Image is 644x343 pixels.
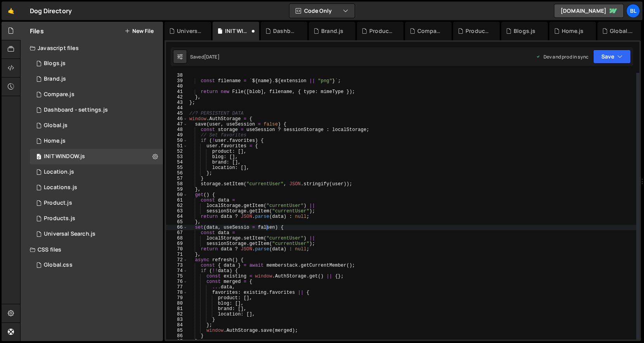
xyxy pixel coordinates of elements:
div: 74 [166,268,188,274]
div: Locations.js [44,184,77,191]
a: 🤙 [2,2,21,20]
div: 42 [166,95,188,100]
div: 48 [166,127,188,133]
div: Universal Search.js [44,231,95,238]
div: 77 [166,284,188,290]
div: 75 [166,274,188,279]
div: Javascript files [21,40,163,56]
div: 39 [166,78,188,84]
div: Global.css [610,27,635,35]
div: 64 [166,214,188,219]
div: 78 [166,290,188,295]
div: Compare.js [417,27,442,35]
div: 55 [166,165,188,171]
div: 16220/45124.js [30,226,163,242]
div: 80 [166,301,188,306]
div: 16220/44328.js [30,87,163,102]
div: 46 [166,116,188,122]
div: 16220/44477.js [30,149,163,164]
div: 16220/43680.js [30,180,163,195]
div: [DATE] [204,53,220,60]
div: 16220/44321.js [30,56,163,71]
div: 76 [166,279,188,284]
div: 59 [166,187,188,192]
div: 79 [166,295,188,301]
div: CSS files [21,242,163,257]
div: 70 [166,246,188,252]
div: Universal Search.js [177,27,202,35]
div: 41 [166,89,188,95]
div: 61 [166,198,188,203]
div: 66 [166,225,188,230]
div: Products.js [466,27,490,35]
div: Product.js [44,200,72,207]
div: 72 [166,257,188,263]
div: 54 [166,160,188,165]
div: 50 [166,138,188,143]
a: [DOMAIN_NAME] [554,4,624,18]
div: Location.js [44,169,74,176]
div: Product.js [369,27,394,35]
div: 81 [166,306,188,312]
div: 16220/44394.js [30,71,163,87]
div: 16220/44324.js [30,211,163,226]
div: 56 [166,171,188,176]
div: 40 [166,84,188,89]
div: 51 [166,143,188,149]
div: 16220/44393.js [30,195,163,211]
div: 67 [166,230,188,236]
div: 49 [166,133,188,138]
div: 16220/44319.js [30,133,163,149]
div: Blogs.js [44,60,66,67]
div: 16220/43681.js [30,118,163,133]
div: 58 [166,181,188,187]
div: Brand.js [44,76,66,83]
div: 62 [166,203,188,209]
div: 52 [166,149,188,154]
div: 83 [166,317,188,322]
div: 85 [166,328,188,333]
div: Global.js [44,122,68,129]
div: Dashboard - settings.js [273,27,298,35]
div: 53 [166,154,188,160]
div: 45 [166,111,188,116]
div: INIT WINDOW.js [44,153,85,160]
: 16220/43679.js [30,164,163,180]
div: Dashboard - settings.js [44,107,108,114]
a: Bl [626,4,640,18]
div: 60 [166,192,188,198]
div: 44 [166,105,188,111]
div: INIT WINDOW.js [225,27,250,35]
div: Home.js [562,27,583,35]
div: 16220/44476.js [30,102,163,118]
div: 68 [166,236,188,241]
div: 86 [166,333,188,339]
div: 16220/43682.css [30,257,163,273]
div: Brand.js [321,27,343,35]
h2: Files [30,27,44,35]
div: 65 [166,219,188,225]
button: New File [125,28,154,34]
div: 69 [166,241,188,246]
button: Code Only [289,4,355,18]
div: Dev and prod in sync [536,53,589,60]
div: 73 [166,263,188,268]
div: 82 [166,312,188,317]
div: Blogs.js [514,27,535,35]
div: Compare.js [44,91,74,98]
div: 63 [166,209,188,214]
div: Global.css [44,262,73,269]
div: 43 [166,100,188,105]
div: 38 [166,73,188,78]
div: Home.js [44,138,66,145]
div: 84 [166,322,188,328]
span: 0 [36,154,41,160]
div: Dog Directory [30,6,72,16]
div: 57 [166,176,188,181]
button: Save [593,50,631,64]
div: Products.js [44,215,75,222]
div: 71 [166,252,188,257]
div: 47 [166,122,188,127]
div: Saved [190,53,220,60]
